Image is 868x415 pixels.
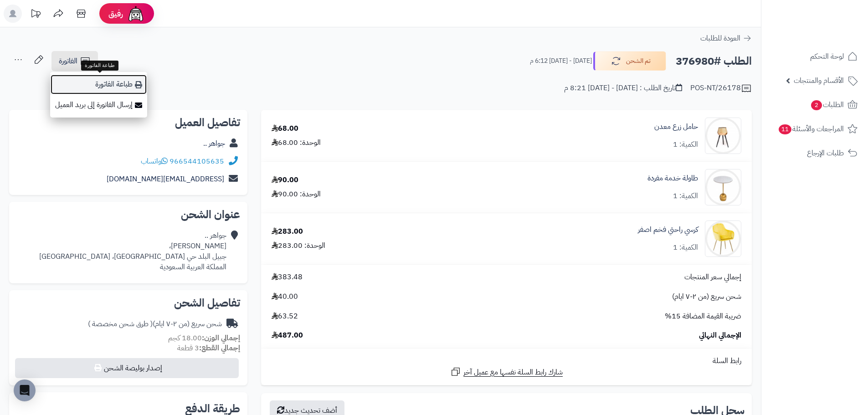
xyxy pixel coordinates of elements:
span: الطلبات [810,98,844,111]
a: طلبات الإرجاع [767,142,863,164]
a: الفاتورة [51,51,98,71]
div: شحن سريع (من ٢-٧ ايام) [88,319,222,329]
img: 1704645637-220603011668-90x90.jpg [705,169,741,205]
h2: طريقة الدفع [185,403,240,414]
div: طباعة الفاتورة [81,61,118,71]
span: ( طرق شحن مخصصة ) [88,318,153,329]
span: المراجعات والأسئلة [778,123,844,135]
span: 63.52 [272,311,298,322]
div: الوحدة: 90.00 [272,189,321,200]
span: شحن سريع (من ٢-٧ ايام) [672,292,741,302]
span: الفاتورة [59,56,77,67]
div: الكمية: 1 [673,242,698,253]
strong: إجمالي الوزن: [202,333,240,343]
small: 18.00 كجم [168,333,240,343]
a: العودة للطلبات [700,33,752,44]
a: تحديثات المنصة [24,5,47,25]
a: طاولة خدمة مفردة [647,173,698,184]
div: POS-NT/26178 [690,83,752,94]
a: جواهر .. [203,138,225,149]
a: الطلبات2 [767,94,863,116]
div: رابط السلة [265,356,748,366]
img: ai-face.png [127,5,145,23]
h2: عنوان الشحن [16,209,240,220]
div: الوحدة: 68.00 [272,138,321,148]
span: 383.48 [272,272,303,282]
a: حامل زرع معدن [654,122,698,132]
a: واتساب [141,156,168,167]
strong: إجمالي القطع: [199,343,240,354]
button: تم الشحن [593,51,666,71]
img: logo-2.png [806,7,859,26]
small: 3 قطعة [177,343,240,354]
h2: تفاصيل العميل [16,117,240,128]
div: الكمية: 1 [673,191,698,201]
span: العودة للطلبات [700,33,740,44]
div: تاريخ الطلب : [DATE] - [DATE] 8:21 م [564,83,682,93]
div: الكمية: 1 [673,139,698,150]
a: لوحة التحكم [767,46,863,67]
span: إجمالي سعر المنتجات [684,272,741,282]
img: 1661163707-KF195385_1-2-3%20%D9%88%D8%B3%D8%B7-90x90.png [705,118,741,154]
span: الإجمالي النهائي [699,330,741,341]
span: شارك رابط السلة نفسها مع عميل آخر [463,367,563,378]
a: [EMAIL_ADDRESS][DOMAIN_NAME] [107,174,224,184]
a: شارك رابط السلة نفسها مع عميل آخر [450,366,563,378]
div: جواهر .. [PERSON_NAME]، جبيل البلد حي [GEOGRAPHIC_DATA]، [GEOGRAPHIC_DATA] المملكة العربية السعودية [39,231,226,272]
div: الوحدة: 283.00 [272,241,325,251]
a: المراجعات والأسئلة11 [767,118,863,140]
div: 68.00 [272,123,298,134]
small: [DATE] - [DATE] 6:12 م [530,56,592,66]
a: 966544105635 [169,156,224,167]
div: 90.00 [272,175,298,185]
a: طباعة الفاتورة [50,74,147,95]
span: لوحة التحكم [810,50,844,63]
span: الأقسام والمنتجات [794,74,844,87]
a: إرسال الفاتورة إلى بريد العميل [50,95,147,115]
span: رفيق [108,8,123,19]
span: ضريبة القيمة المضافة 15% [665,311,741,322]
img: daca7af77c988136efd65cc2b7e54da1349d70256a60214473dcfaa47e7944df1609087825_Ins%20(12)-90x90.jpg [705,220,741,257]
h2: الطلب #376980 [676,52,752,71]
span: 2 [811,100,822,110]
button: إصدار بوليصة الشحن [15,358,239,378]
a: كرسي راحتي فخم اصفر [638,225,698,235]
span: طلبات الإرجاع [807,147,844,159]
div: Open Intercom Messenger [14,379,36,401]
span: 487.00 [272,330,303,341]
span: 11 [778,124,791,134]
span: 40.00 [272,292,298,302]
h2: تفاصيل الشحن [16,297,240,308]
div: 283.00 [272,226,303,237]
